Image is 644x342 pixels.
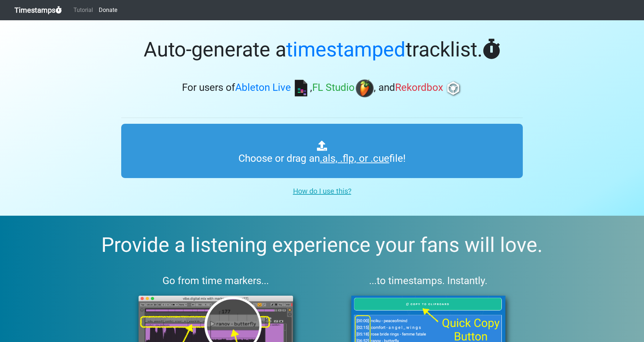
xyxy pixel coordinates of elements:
[292,79,310,97] img: ableton.png
[71,3,96,17] a: Tutorial
[356,79,374,97] img: fl.png
[235,82,291,94] span: Ableton Live
[444,79,462,97] img: rb.png
[14,3,62,17] a: Timestamps
[293,187,351,195] u: How do I use this?
[121,38,523,62] h1: Auto-generate a tracklist.
[17,233,627,257] h2: Provide a listening experience your fans will love.
[334,275,523,287] h3: ...to timestamps. Instantly.
[96,3,120,17] a: Donate
[395,82,443,94] span: Rekordbox
[121,275,310,287] h3: Go from time markers...
[121,79,523,97] h3: For users of , , and
[286,38,406,62] span: timestamped
[312,82,355,94] span: FL Studio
